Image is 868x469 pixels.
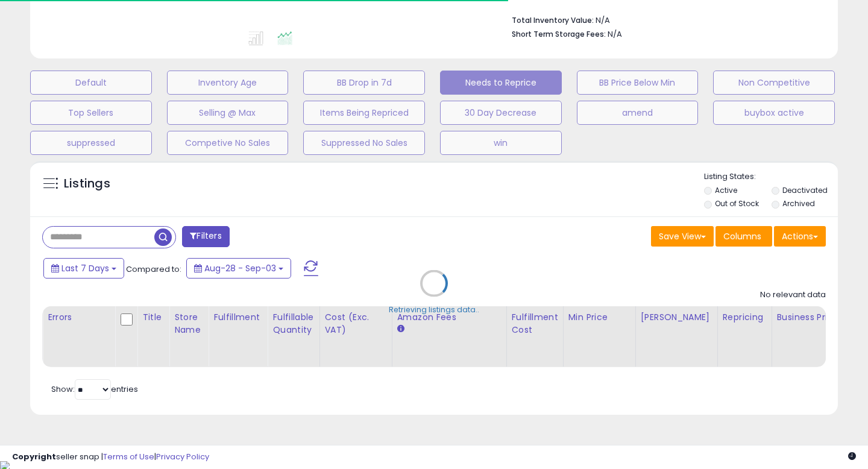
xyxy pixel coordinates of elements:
[389,304,479,315] div: Retrieving listings data..
[167,131,289,155] button: Competive No Sales
[30,101,152,125] button: Top Sellers
[713,101,835,125] button: buybox active
[30,71,152,95] button: Default
[167,71,289,95] button: Inventory Age
[103,451,154,462] a: Terms of Use
[303,131,425,155] button: Suppressed No Sales
[440,131,562,155] button: win
[12,451,56,462] strong: Copyright
[512,12,817,27] li: N/A
[713,71,835,95] button: Non Competitive
[512,29,606,39] b: Short Term Storage Fees:
[440,71,562,95] button: Needs to Reprice
[303,71,425,95] button: BB Drop in 7d
[30,131,152,155] button: suppressed
[167,101,289,125] button: Selling @ Max
[12,452,209,463] div: seller snap | |
[577,101,699,125] button: amend
[440,101,562,125] button: 30 Day Decrease
[512,15,594,25] b: Total Inventory Value:
[577,71,699,95] button: BB Price Below Min
[156,451,209,462] a: Privacy Policy
[608,28,622,40] span: N/A
[303,101,425,125] button: Items Being Repriced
